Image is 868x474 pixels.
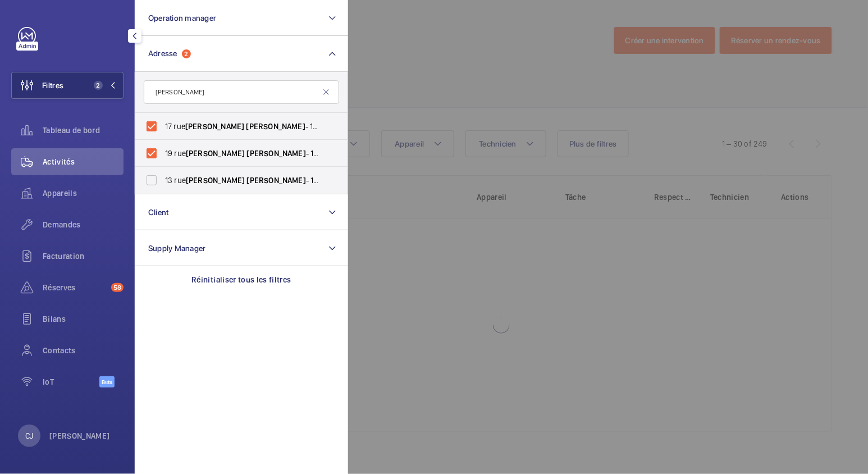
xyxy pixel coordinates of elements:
[43,250,124,262] span: Facturation
[43,188,124,199] span: Appareils
[43,282,107,293] span: Réserves
[11,72,124,99] button: Filtres2
[25,430,33,441] p: CJ
[94,81,103,90] span: 2
[43,313,124,325] span: Bilans
[43,345,124,356] span: Contacts
[43,376,99,388] span: IoT
[42,80,63,91] span: Filtres
[111,283,124,292] span: 58
[43,156,124,167] span: Activités
[43,219,124,230] span: Demandes
[49,430,110,441] p: [PERSON_NAME]
[43,125,124,136] span: Tableau de bord
[99,376,115,388] span: Beta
